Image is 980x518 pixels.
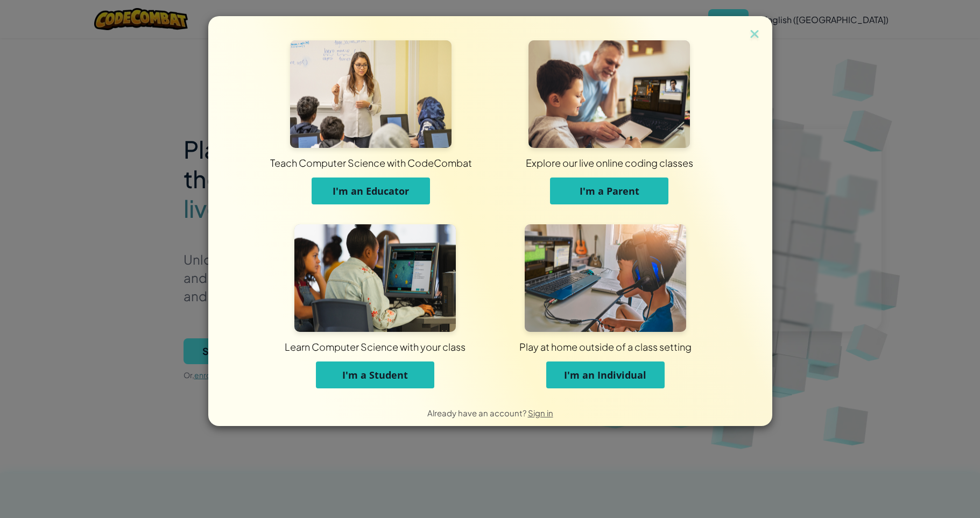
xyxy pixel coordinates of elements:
span: I'm an Educator [333,185,409,197]
button: I'm an Educator [312,178,430,204]
img: close icon [748,27,762,43]
span: I'm an Individual [564,368,646,381]
img: For Students [294,224,456,332]
div: Play at home outside of a class setting [341,340,870,353]
button: I'm a Parent [550,178,668,204]
span: Already have an account? [427,408,528,418]
span: I'm a Parent [580,185,639,197]
button: I'm a Student [316,361,434,388]
img: For Educators [290,40,452,148]
span: I'm a Student [342,368,408,381]
img: For Individuals [525,224,686,332]
button: I'm an Individual [546,361,665,388]
img: For Parents [528,40,690,148]
a: Sign in [528,408,553,418]
div: Explore our live online coding classes [333,156,886,169]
